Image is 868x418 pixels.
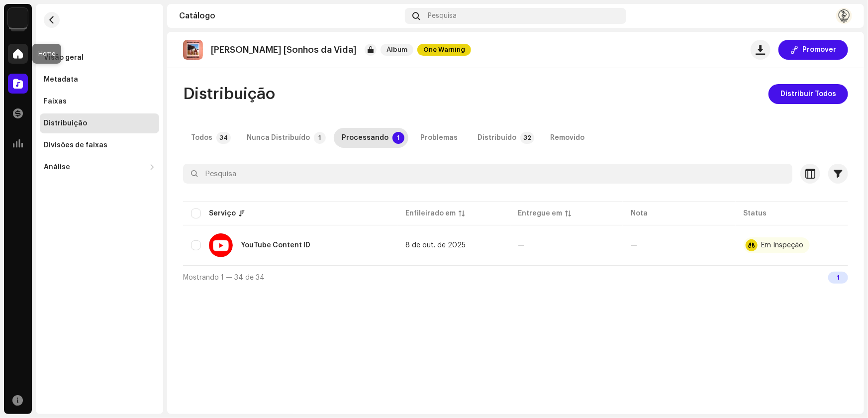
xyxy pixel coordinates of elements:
[183,84,275,104] span: Distribuição
[836,8,852,24] img: 9209a818-ae4a-4b6b-ac49-10dab2ebe703
[179,12,401,20] div: Catálogo
[828,272,848,284] div: 1
[44,163,70,171] div: Análise
[778,40,848,60] button: Promover
[44,119,87,127] div: Distribuição
[209,209,236,218] div: Serviço
[428,12,457,20] span: Pesquisa
[211,45,357,55] p: [PERSON_NAME] [Sonhos da Vida]
[8,8,28,28] img: c86870aa-2232-4ba3-9b41-08f587110171
[392,132,404,144] p-badge: 1
[216,132,231,144] p-badge: 34
[342,128,388,148] div: Processando
[40,92,159,111] re-m-nav-item: Faixas
[520,132,534,144] p-badge: 32
[314,132,326,144] p-badge: 1
[44,54,84,62] div: Visão geral
[40,135,159,155] re-m-nav-item: Divisões de faixas
[405,242,466,249] span: 8 de out. de 2025
[183,40,203,60] img: 34b8c782-a877-4675-bc4b-b3e95a26a9d5
[420,128,458,148] div: Problemas
[518,242,525,249] span: —
[40,113,159,133] re-m-nav-item: Distribuição
[381,44,413,56] span: Álbum
[44,76,78,84] div: Metadata
[762,242,804,249] div: Em Inspeção
[802,40,836,60] span: Promover
[44,98,67,105] div: Faixas
[478,128,516,148] div: Distribuído
[191,128,212,148] div: Todos
[247,128,310,148] div: Nunca Distribuído
[780,84,836,104] span: Distribuir Todos
[518,209,563,218] div: Entregue em
[40,157,159,177] re-m-nav-dropdown: Análise
[40,48,159,68] re-m-nav-item: Visão geral
[40,70,159,90] re-m-nav-item: Metadata
[550,128,584,148] div: Removido
[417,44,471,56] span: One Warning
[631,242,637,249] re-a-table-badge: —
[44,141,107,149] div: Divisões de faixas
[241,242,310,249] div: YouTube Content ID
[405,209,456,218] div: Enfileirado em
[183,164,792,184] input: Pesquisa
[183,274,265,281] span: Mostrando 1 — 34 de 34
[769,84,848,104] button: Distribuir Todos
